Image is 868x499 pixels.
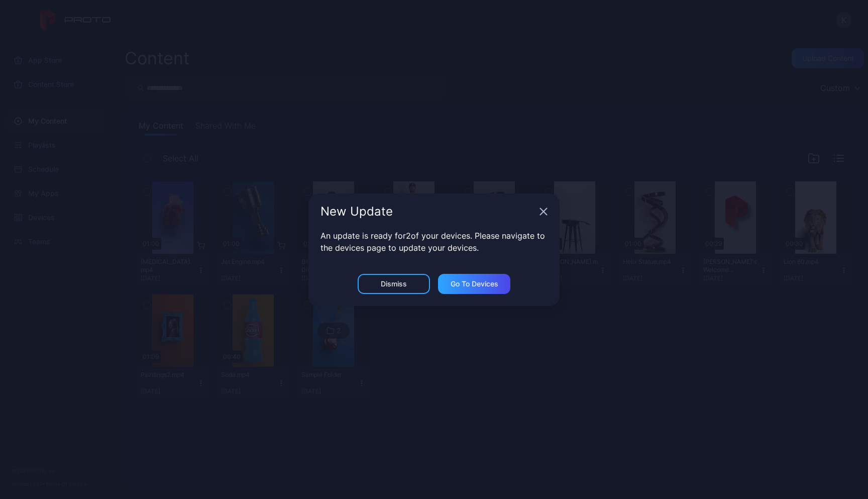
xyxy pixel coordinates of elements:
[451,280,498,288] div: Go to devices
[381,280,407,288] div: Dismiss
[320,206,535,218] div: New Update
[438,274,510,294] button: Go to devices
[358,274,430,294] button: Dismiss
[320,230,548,254] p: An update is ready for 2 of your devices. Please navigate to the devices page to update your devi...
